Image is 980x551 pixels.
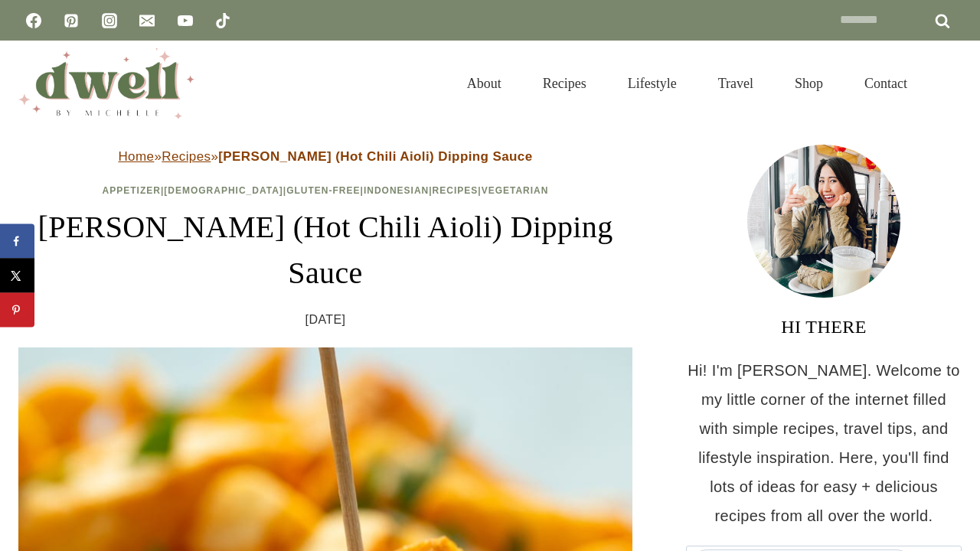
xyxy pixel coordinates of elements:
[446,57,522,110] a: About
[686,313,962,341] h3: HI THERE
[207,5,238,36] a: TikTok
[446,57,928,110] nav: Primary Navigation
[162,149,211,164] a: Recipes
[18,204,632,296] h1: [PERSON_NAME] (Hot Chili Aioli) Dipping Sauce
[482,185,549,196] a: Vegetarian
[170,5,201,36] a: YouTube
[844,57,928,110] a: Contact
[522,57,607,110] a: Recipes
[607,57,697,110] a: Lifestyle
[18,5,49,36] a: Facebook
[118,149,154,164] a: Home
[132,5,162,36] a: Email
[364,185,429,196] a: Indonesian
[103,185,549,196] span: | | | | |
[686,356,962,530] p: Hi! I'm [PERSON_NAME]. Welcome to my little corner of the internet filled with simple recipes, tr...
[697,57,774,110] a: Travel
[56,5,87,36] a: Pinterest
[433,185,479,196] a: Recipes
[218,149,532,164] strong: [PERSON_NAME] (Hot Chili Aioli) Dipping Sauce
[286,185,360,196] a: Gluten-Free
[936,70,962,96] button: View Search Form
[164,185,283,196] a: [DEMOGRAPHIC_DATA]
[103,185,161,196] a: Appetizer
[774,57,844,110] a: Shop
[305,308,346,331] time: [DATE]
[118,149,532,164] span: » »
[94,5,125,36] a: Instagram
[18,48,194,119] img: DWELL by michelle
